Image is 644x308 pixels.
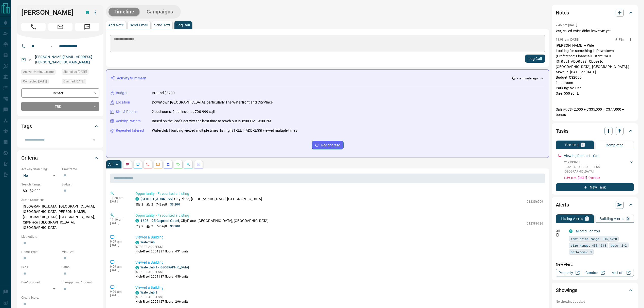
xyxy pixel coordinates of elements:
[141,202,143,207] p: 2
[152,90,175,96] p: Around $3200
[63,69,87,74] span: Signed up [DATE]
[109,8,139,16] button: Timeline
[62,280,99,285] p: Pre-Approval Amount:
[176,162,180,166] svg: Requests
[140,219,179,223] a: 1603 - 25 Capreol Court
[586,217,588,220] p: 1
[21,167,59,172] p: Actively Searching:
[110,196,128,200] p: 11:28 am
[116,100,130,105] p: Location
[21,88,99,98] div: Renter
[110,294,128,297] p: [DATE]
[135,241,139,244] div: condos.ca
[556,127,568,135] h2: Tasks
[110,240,128,243] p: 9:09 am
[116,109,138,114] p: Size & Rooms
[21,172,59,180] div: No
[21,120,99,132] div: Tags
[21,234,99,239] p: Motivation:
[63,79,84,84] span: Claimed [DATE]
[564,159,634,175] div: C123936381232 - [STREET_ADDRESS],[GEOGRAPHIC_DATA]
[62,250,99,254] p: Min Size:
[600,217,624,220] p: Building Alerts
[116,118,141,124] p: Activity Pattern
[91,136,98,144] button: Open
[556,229,566,233] p: Off
[28,58,31,61] svg: Email Verified
[556,262,634,267] p: New Alert:
[110,243,128,247] p: [DATE]
[154,23,170,27] p: Send Text
[556,38,579,41] p: 11:03 am [DATE]
[110,265,128,268] p: 9:09 am
[110,74,545,83] div: Activity Summary< a minute ago
[140,241,156,244] a: Waterclub Ⅰ
[156,202,167,207] p: 742 sqft
[525,55,545,63] button: Log Call
[152,128,297,133] p: Waterclub I building viewed multiple times, listing [STREET_ADDRESS] viewed multiple times
[152,100,273,105] p: Downtown [GEOGRAPHIC_DATA], particularly The Waterfront and CityPlace
[48,23,73,31] span: Email
[151,224,153,229] p: 2
[556,269,582,277] a: Property
[75,23,99,31] span: Message
[606,143,624,147] p: Completed
[135,266,139,269] div: condos.ca
[312,141,344,149] button: Regenerate
[21,265,59,269] p: Beds:
[135,191,543,196] p: Opportunity - Favourited a Listing
[110,221,128,225] p: [DATE]
[152,118,271,124] p: Based on the lead's activity, the best time to reach out is: 8:00 PM - 9:00 PM
[62,182,99,187] p: Budget:
[556,199,634,211] div: Alerts
[140,197,173,201] a: [STREET_ADDRESS]
[21,198,99,202] p: Areas Searched:
[571,249,592,254] span: bathrooms: 1
[110,290,128,294] p: 9:09 am
[565,143,579,147] p: Pending
[166,162,170,166] svg: Listing Alerts
[114,37,542,50] textarea: To enrich screen reader interactions, please activate Accessibility in Grammarly extension settings
[141,8,178,16] button: Campaigns
[135,249,189,254] p: High-Rise | 2004 | 37 floors | 431 units
[608,269,634,277] a: Mr.Loft
[21,152,99,164] div: Criteria
[135,213,543,218] p: Opportunity - Favourited a Listing
[116,90,128,96] p: Budget
[556,9,569,17] h2: Notes
[612,37,627,42] button: Pin
[62,79,99,86] div: Thu May 09 2024
[556,286,577,294] h2: Showings
[62,265,99,269] p: Baths:
[135,260,543,265] p: Viewed a Building
[564,176,634,180] p: 6:39 p.m. [DATE] - Overdue
[196,162,201,166] svg: Agent Actions
[136,162,140,166] svg: Lead Browsing Activity
[21,280,59,285] p: Pre-Approved:
[21,154,38,162] h2: Criteria
[556,233,559,237] svg: Push Notification Only
[23,69,54,74] span: Active 19 minutes ago
[135,197,139,201] div: condos.ca
[21,187,59,195] p: $0 - $2,900
[135,270,189,274] p: [STREET_ADDRESS]
[62,69,99,76] div: Fri Jul 30 2021
[561,217,583,220] p: Listing Alerts
[140,266,189,269] a: Waterclub Ⅱ - [GEOGRAPHIC_DATA]
[110,268,128,272] p: [DATE]
[135,291,139,295] div: condos.ca
[156,162,160,166] svg: Emails
[23,79,47,84] span: Contacted [DATE]
[62,167,99,172] p: Timeframe:
[152,109,216,114] p: 2 bedrooms, 2 bathrooms, 700-999 sqft
[556,284,634,296] div: Showings
[21,122,32,130] h2: Tags
[21,79,59,86] div: Sun Aug 08 2021
[130,23,148,27] p: Send Email
[569,229,573,233] div: condos.ca
[571,236,617,241] span: rent price range: 315,5720
[21,295,99,300] p: Credit Score:
[527,199,543,204] p: C12356709
[135,299,189,304] p: High-Rise | 2005 | 27 floors | 296 units
[21,23,46,31] span: Call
